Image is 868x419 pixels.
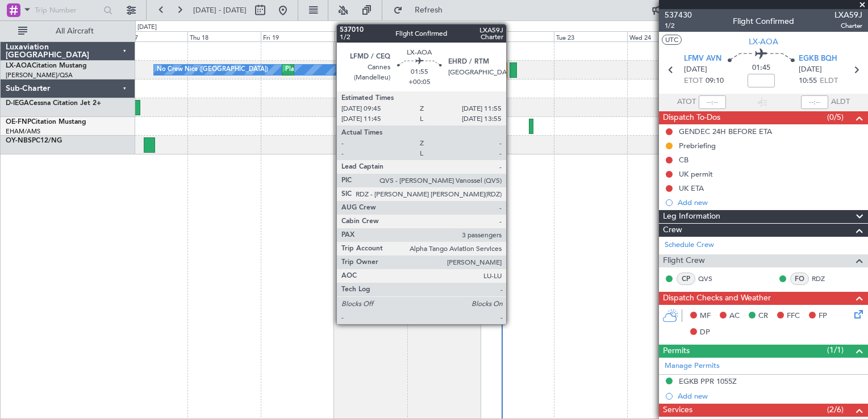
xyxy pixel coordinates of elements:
span: LX-AOA [749,36,778,48]
span: ELDT [820,76,838,87]
span: Dispatch Checks and Weather [663,292,771,305]
span: LFMV AVN [684,53,721,65]
span: All Aircraft [30,27,120,35]
div: Wed 17 [114,31,187,41]
div: Mon 22 [481,31,554,41]
button: UTC [662,35,682,45]
span: [DATE] [799,64,822,76]
span: 09:10 [706,76,724,87]
span: EGKB BQH [799,53,837,65]
span: Flight Crew [663,254,705,267]
div: Fri 19 [261,31,334,41]
span: FP [819,311,827,322]
div: Sun 21 [407,31,481,41]
a: LX-AOACitation Mustang [6,62,87,69]
input: Trip Number [35,2,100,19]
span: LXA59J [834,9,862,21]
div: FO [790,273,809,285]
span: 537430 [665,9,692,21]
span: (0/5) [827,111,844,123]
div: Thu 18 [187,31,261,41]
div: GENDEC 24H BEFORE ETA [679,127,772,136]
span: [DATE] - [DATE] [193,5,247,15]
span: 1/2 [665,21,692,31]
div: Tue 23 [554,31,627,41]
span: Dispatch To-Dos [663,111,720,124]
span: FFC [787,311,800,322]
a: OE-FNPCitation Mustang [6,119,86,125]
span: OY-NBS [6,137,32,144]
span: (1/1) [827,344,844,356]
span: ATOT [677,97,696,108]
span: D-IEGA [6,100,29,107]
div: Add new [678,198,862,207]
a: D-IEGACessna Citation Jet 2+ [6,100,101,107]
a: RDZ [812,274,837,284]
div: EGKB PPR 1055Z [679,376,737,386]
input: --:-- [699,95,726,109]
span: AC [729,311,740,322]
div: UK permit [679,169,713,179]
div: CB [679,155,688,165]
div: Prebriefing [679,141,716,150]
span: MF [700,311,711,322]
a: [PERSON_NAME]/QSA [6,71,73,79]
button: Refresh [388,1,456,19]
span: Permits [663,345,690,358]
span: 10:55 [799,76,817,87]
span: Services [663,404,692,417]
span: Leg Information [663,210,720,223]
div: Planned Maint Nice ([GEOGRAPHIC_DATA]) [285,61,412,78]
a: Manage Permits [665,361,720,372]
div: Wed 24 [627,31,700,41]
span: ETOT [684,76,703,87]
a: EHAM/AMS [6,127,40,136]
div: CP [677,273,695,285]
div: UK ETA [679,183,704,193]
span: DP [700,327,710,338]
span: Refresh [405,6,453,14]
span: Crew [663,224,682,237]
span: CR [758,311,768,322]
div: No Crew Nice ([GEOGRAPHIC_DATA]) [157,61,268,78]
div: Flight Confirmed [733,15,794,27]
a: Schedule Crew [665,240,714,251]
span: (2/6) [827,404,844,416]
div: Add new [678,391,862,401]
span: OE-FNP [6,119,31,125]
span: Charter [834,21,862,31]
span: ALDT [831,97,850,108]
span: [DATE] [684,64,707,76]
span: LX-AOA [6,62,32,69]
a: OY-NBSPC12/NG [6,137,62,144]
button: All Aircraft [12,22,123,40]
div: Sat 20 [334,31,407,41]
a: QVS [698,274,724,284]
span: 01:45 [752,62,770,74]
div: [DATE] [137,23,157,32]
